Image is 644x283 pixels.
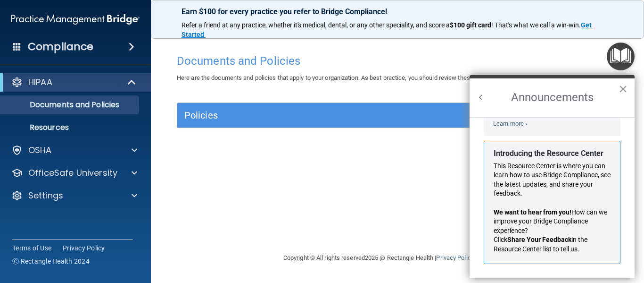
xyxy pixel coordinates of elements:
[11,77,137,88] a: HIPAA
[493,120,527,127] a: Learn more ›
[494,208,609,234] span: How can we improve your Bridge Compliance experience?
[494,208,571,216] strong: We want to hear from you!
[494,162,611,198] p: This Resource Center is where you can learn how to use Bridge Compliance, see the latest updates,...
[11,190,137,201] a: Settings
[507,236,571,243] strong: Share Your Feedback
[28,77,52,88] p: HIPAA
[11,167,137,179] a: OfficeSafe University
[494,236,507,243] span: Click
[182,21,593,38] a: Get Started
[177,74,527,81] span: Here are the documents and policies that apply to your organization. As best practice, you should...
[28,190,63,201] p: Settings
[177,55,618,67] h4: Documents and Policies
[11,10,140,29] img: PMB logo
[607,43,635,70] button: Open Resource Center
[184,108,611,123] a: Policies
[225,243,570,273] div: Copyright © All rights reserved 2025 @ Rectangle Health | |
[28,40,93,53] h4: Compliance
[63,243,105,253] a: Privacy Policy
[184,110,501,120] h5: Policies
[491,21,581,29] span: ! That's what we call a win-win.
[476,93,486,102] button: Back to Resource Center Home
[12,243,51,253] a: Terms of Use
[6,100,135,110] p: Documents and Policies
[470,75,635,278] div: Resource Center
[11,145,137,156] a: OSHA
[182,21,450,29] span: Refer a friend at any practice, whether it's medical, dental, or any other speciality, and score a
[494,149,603,158] strong: Introducing the Resource Center
[470,78,635,117] h2: Announcements
[182,7,613,16] p: Earn $100 for every practice you refer to Bridge Compliance!
[436,254,473,261] a: Privacy Policy
[619,81,627,96] button: Close
[6,123,135,132] p: Resources
[28,145,52,156] p: OSHA
[12,257,90,266] span: Ⓒ Rectangle Health 2024
[450,21,491,29] strong: $100 gift card
[28,167,117,179] p: OfficeSafe University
